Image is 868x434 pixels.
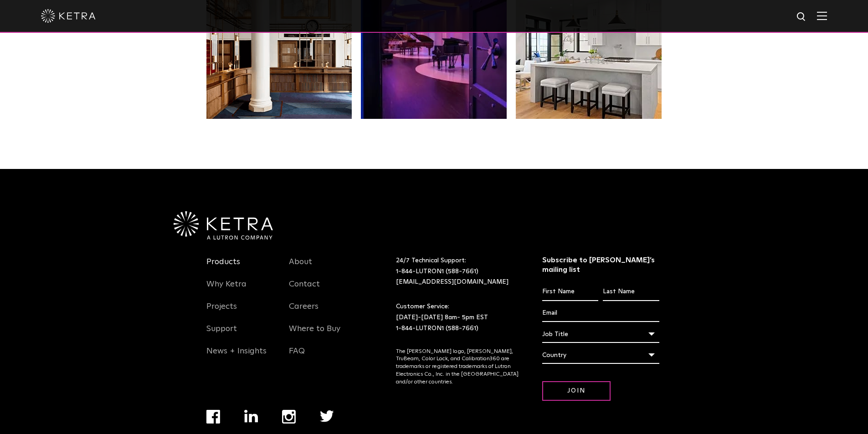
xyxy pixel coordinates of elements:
[206,257,240,278] a: Products
[289,346,305,367] a: FAQ
[542,283,598,301] input: First Name
[289,279,320,300] a: Contact
[817,11,827,20] img: Hamburger%20Nav.svg
[244,410,258,423] img: linkedin
[396,279,508,285] a: [EMAIL_ADDRESS][DOMAIN_NAME]
[396,325,478,332] a: 1-844-LUTRON1 (588-7661)
[206,346,267,367] a: News + Insights
[289,255,358,367] div: Navigation Menu
[206,255,276,367] div: Navigation Menu
[282,410,296,424] img: instagram
[41,9,96,23] img: ketra-logo-2019-white
[396,268,478,275] a: 1-844-LUTRON1 (588-7661)
[542,305,659,322] input: Email
[289,301,318,322] a: Careers
[542,381,611,401] input: Join
[289,324,340,345] a: Where to Buy
[542,255,659,275] h3: Subscribe to [PERSON_NAME]’s mailing list
[396,301,519,334] p: Customer Service: [DATE]-[DATE] 8am- 5pm EST
[796,11,807,23] img: search icon
[206,301,237,322] a: Projects
[206,410,220,424] img: facebook
[542,347,659,364] div: Country
[396,255,519,288] p: 24/7 Technical Support:
[542,326,659,343] div: Job Title
[174,211,273,240] img: Ketra-aLutronCo_White_RGB
[396,348,519,386] p: The [PERSON_NAME] logo, [PERSON_NAME], TruBeam, Color Lock, and Calibration360 are trademarks or ...
[206,279,247,300] a: Why Ketra
[320,410,334,422] img: twitter
[289,257,312,278] a: About
[603,283,659,301] input: Last Name
[206,324,237,345] a: Support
